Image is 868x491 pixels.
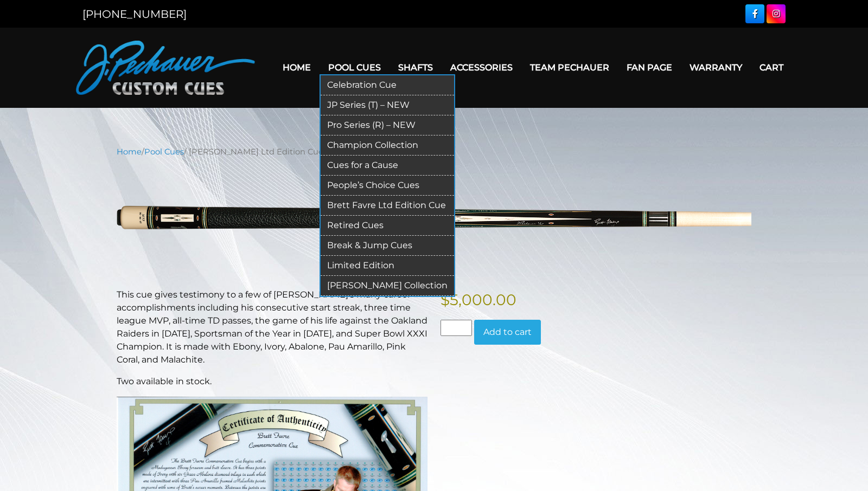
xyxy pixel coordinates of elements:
[321,276,454,296] a: [PERSON_NAME] Collection
[321,75,454,95] a: Celebration Cue
[321,156,454,176] a: Cues for a Cause
[474,320,541,345] button: Add to cart
[76,41,255,95] img: Pechauer Custom Cues
[618,54,681,81] a: Fan Page
[751,54,792,81] a: Cart
[321,236,454,256] a: Break & Jump Cues
[521,54,618,81] a: Team Pechauer
[321,196,454,216] a: Brett Favre Ltd Edition Cue
[320,54,390,81] a: Pool Cues
[321,176,454,196] a: People’s Choice Cues
[321,135,454,156] a: Champion Collection
[117,375,427,388] p: Two available in stock.
[321,115,454,135] a: Pro Series (R) – NEW
[82,8,187,21] a: [PHONE_NUMBER]
[441,290,450,309] span: $
[441,320,472,336] input: Product quantity
[321,216,454,236] a: Retired Cues
[117,288,427,366] p: This cue gives testimony to a few of [PERSON_NAME]'s many career accomplishments including his co...
[321,256,454,276] a: Limited Edition
[117,166,751,272] img: favre-resized.png
[144,147,184,157] a: Pool Cues
[321,95,454,115] a: JP Series (T) – NEW
[117,146,751,158] nav: Breadcrumb
[441,290,516,309] bdi: 5,000.00
[117,147,142,157] a: Home
[442,54,521,81] a: Accessories
[274,54,320,81] a: Home
[390,54,442,81] a: Shafts
[681,54,751,81] a: Warranty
